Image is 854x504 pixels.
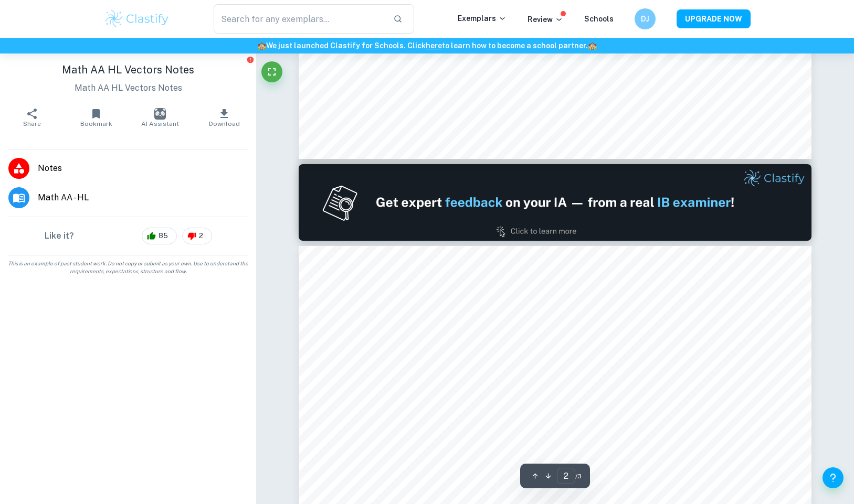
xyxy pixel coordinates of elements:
[299,164,811,241] img: Ad
[584,15,614,23] a: Schools
[2,40,852,51] h6: We just launched Clastify for Schools. Click to learn how to become a school partner.
[246,56,254,63] button: Report issue
[80,120,112,127] span: Bookmark
[426,41,442,50] a: here
[38,191,248,204] span: Math AA - HL
[214,4,385,34] input: Search for any exemplars...
[823,467,844,488] button: Help and Feedback
[45,230,74,242] h6: Like it?
[4,260,252,275] span: This is an example of past student work. Do not copy or submit as your own. Use to understand the...
[8,62,248,78] h1: Math AA HL Vectors Notes
[142,228,177,244] div: 85
[575,471,582,481] span: / 3
[193,231,209,241] span: 2
[153,231,174,241] span: 85
[635,8,656,29] button: DJ
[588,41,597,50] span: 🏫
[141,120,179,127] span: AI Assistant
[209,120,240,127] span: Download
[257,41,266,50] span: 🏫
[154,108,166,120] img: AI Assistant
[639,13,651,25] h6: DJ
[261,61,282,82] button: Fullscreen
[182,228,212,244] div: 2
[192,103,256,132] button: Download
[8,82,248,94] p: Math AA HL Vectors Notes
[677,9,751,28] button: UPGRADE NOW
[23,120,41,127] span: Share
[38,162,248,175] span: Notes
[104,8,171,29] img: Clastify logo
[528,14,563,25] p: Review
[458,13,507,24] p: Exemplars
[128,103,192,132] button: AI Assistant
[64,103,128,132] button: Bookmark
